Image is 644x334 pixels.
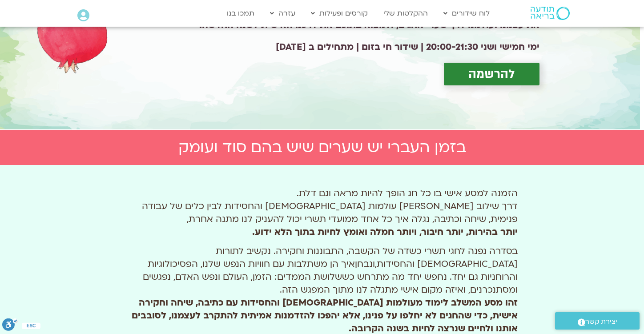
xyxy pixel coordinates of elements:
a: להרשמה [444,63,539,85]
a: לוח שידורים [439,5,494,22]
a: תמכו בנו [222,5,259,22]
span: איך הן משתלבות עם חוויות הנפש שלנו, הפסיכולוגיות והרוחניות גם יחד. נחפש יחד מה מתרחש כששלושת הממד... [143,258,518,296]
img: תודעה בריאה [531,7,570,20]
span: להרשמה [468,67,515,81]
b: יותר בהירות, יותר חיבור, ויותר חמלה ואומץ לחיות בתוך הלא ידוע. [252,226,518,238]
a: יצירת קשר [555,312,640,330]
h1: סדרת מפגשים המשלבת רוח ורגש, מסורת, כתיבה ושיח פתוח, בה נלמד כיצד לחקור את עצמנו ועולמנו דרך שערי... [191,11,540,30]
h2: ימי חמישי ושני 20:00-21:30 | שידור חי בזום | מתחילים ב [DATE] [191,42,540,52]
span: בסדרה נפנה לחגי תשרי כשדה של הקשבה, התבוננות וחקירה. נקשיב לתורות [DEMOGRAPHIC_DATA] והחסידות, [216,245,518,270]
a: ההקלטות שלי [379,5,432,22]
a: קורסים ופעילות [306,5,372,22]
h2: בזמן העברי יש שערים שיש בהם סוד ועומק [73,139,571,156]
span: הזמנה למסע אישי בו כל חג הופך להיות מראה וגם דלת. [297,187,518,199]
span: דרך שילוב [PERSON_NAME] עולמות [DEMOGRAPHIC_DATA] והחסידות לבין כלים של עבודה פנימית, שיחה וכתיבה... [142,200,518,225]
span: יצירת קשר [585,316,617,328]
a: עזרה [266,5,300,22]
